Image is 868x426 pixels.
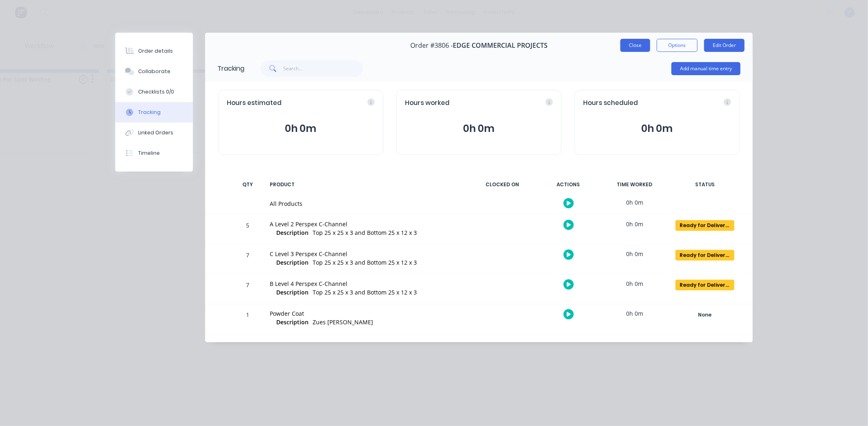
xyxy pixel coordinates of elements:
[604,274,665,293] div: 0h 0m
[270,309,462,318] div: Powder Coat
[671,62,740,75] button: Add manual time entry
[676,250,734,261] div: Ready for Delivery/Pick Up
[138,88,174,96] div: Checklists 0/0
[675,220,735,231] button: Ready for Delivery/Pick Up
[313,229,417,236] span: Top 25 x 25 x 3 and Bottom 25 x 12 x 3
[405,98,450,108] span: Hours worked
[276,258,309,267] span: Description
[235,306,260,334] div: 1
[276,288,309,297] span: Description
[227,121,375,136] button: 0h 0m
[676,310,734,320] div: None
[115,123,193,143] button: Linked Orders
[313,318,373,326] span: Zues [PERSON_NAME]
[604,176,665,193] div: TIME WORKED
[453,42,548,49] span: EDGE COMMERCIAL PROJECTS
[676,280,734,290] div: Ready for Delivery/Pick Up
[235,216,260,244] div: 5
[405,121,553,136] button: 0h 0m
[313,259,417,266] span: Top 25 x 25 x 3 and Bottom 25 x 12 x 3
[270,199,462,208] div: All Products
[235,176,260,193] div: QTY
[270,279,462,288] div: B Level 4 Perspex C-Channel
[265,176,467,193] div: PRODUCT
[270,250,462,258] div: C Level 3 Perspex C-Channel
[604,245,665,263] div: 0h 0m
[410,42,453,49] span: Order #3806 -
[583,98,638,108] span: Hours scheduled
[675,250,735,261] button: Ready for Delivery/Pick Up
[115,102,193,123] button: Tracking
[313,288,417,296] span: Top 25 x 25 x 3 and Bottom 25 x 12 x 3
[138,129,173,136] div: Linked Orders
[657,39,698,52] button: Options
[138,68,170,75] div: Collaborate
[217,64,244,74] div: Tracking
[472,176,533,193] div: CLOCKED ON
[583,121,731,136] button: 0h 0m
[115,82,193,102] button: Checklists 0/0
[235,276,260,304] div: 7
[604,304,665,323] div: 0h 0m
[675,279,735,291] button: Ready for Delivery/Pick Up
[138,47,173,55] div: Order details
[676,220,734,231] div: Ready for Delivery/Pick Up
[284,60,363,77] input: Search...
[604,215,665,233] div: 0h 0m
[704,39,745,52] button: Edit Order
[115,41,193,61] button: Order details
[670,176,740,193] div: STATUS
[235,246,260,274] div: 7
[270,220,462,228] div: A Level 2 Perspex C-Channel
[138,149,160,157] div: Timeline
[227,98,282,108] span: Hours estimated
[538,176,599,193] div: ACTIONS
[115,61,193,82] button: Collaborate
[675,309,735,321] button: None
[138,109,161,116] div: Tracking
[276,318,309,326] span: Description
[604,193,665,212] div: 0h 0m
[115,143,193,163] button: Timeline
[620,39,650,52] button: Close
[276,228,309,237] span: Description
